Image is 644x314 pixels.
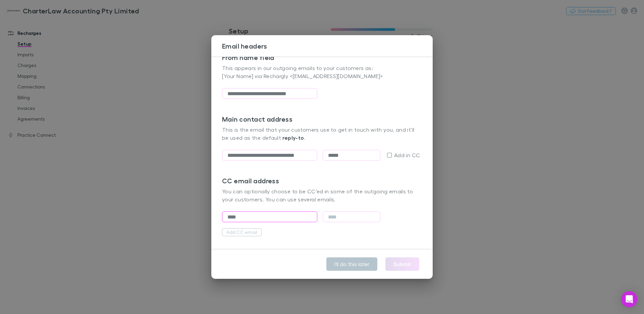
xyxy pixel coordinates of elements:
p: You can optionally choose to be CC’ed in some of the outgoing emails to your customers. You can u... [222,187,422,203]
strong: reply-to [282,134,304,141]
h3: CC email address [222,177,422,185]
p: This appears in our outgoing emails to your customers as: [222,64,422,72]
p: This is the email that your customers use to get in touch with you, and it'll be used as the defa... [222,126,422,142]
button: Submit [385,257,419,271]
button: Add CC email [222,228,262,236]
h3: Main contact address [222,115,422,123]
div: Open Intercom Messenger [621,291,637,307]
h3: From name field [222,53,422,61]
h3: Email headers [222,42,433,50]
span: Add in CC [394,151,420,159]
p: [Your Name] via Rechargly <[EMAIL_ADDRESS][DOMAIN_NAME]> [222,72,422,80]
button: I'll do this later [326,257,377,271]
